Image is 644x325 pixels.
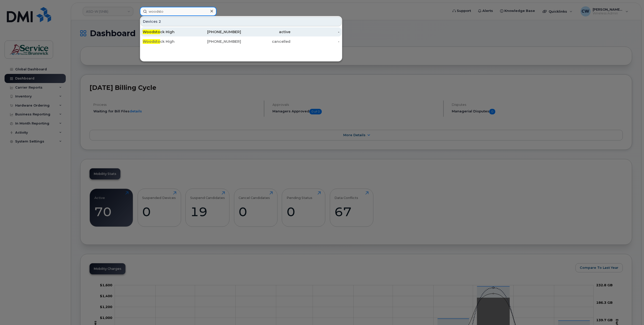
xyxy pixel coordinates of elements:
div: Devices [141,17,341,26]
div: - [290,39,340,44]
div: cancelled [241,39,290,44]
div: [PHONE_NUMBER] [192,39,241,44]
div: ck High [143,29,192,34]
a: Woodstock High[PHONE_NUMBER]active- [141,27,341,36]
span: Woodsto [143,30,160,34]
div: active [241,29,290,34]
div: [PHONE_NUMBER] [192,29,241,34]
a: Woodstock High[PHONE_NUMBER]cancelled- [141,37,341,46]
div: ck High [143,39,192,44]
span: 2 [159,19,161,24]
span: Woodsto [143,39,160,44]
div: - [290,29,340,34]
